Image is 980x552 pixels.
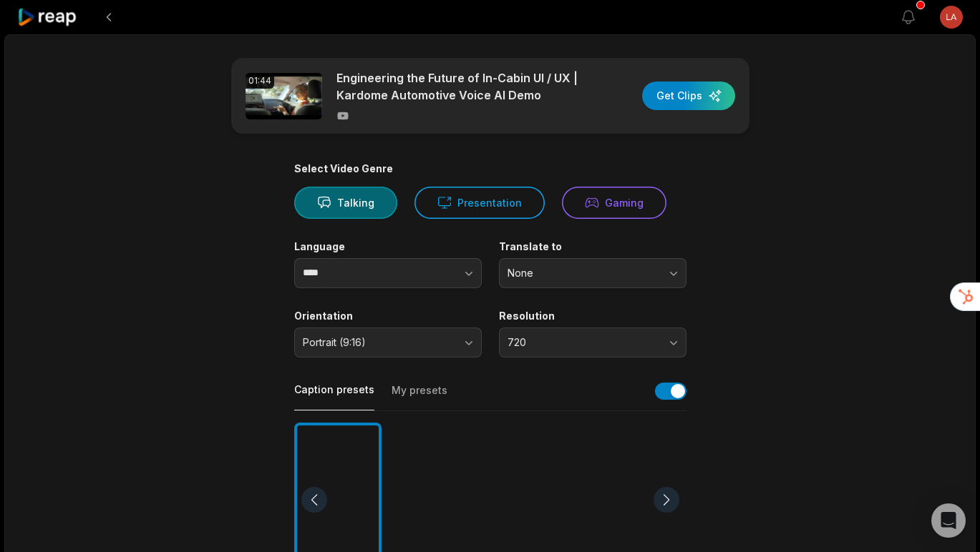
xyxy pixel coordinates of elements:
button: My presets [392,383,447,410]
label: Resolution [499,310,687,322]
span: None [508,267,658,280]
label: Language [294,240,482,253]
button: Talking [294,187,397,219]
button: Portrait (9:16) [294,327,482,358]
button: Get Clips [642,82,735,110]
p: Engineering the Future of In-Cabin UI / UX | Kardome Automotive Voice AI Demo [336,69,583,104]
label: Translate to [499,240,687,253]
button: Presentation [414,187,545,219]
button: Gaming [562,187,666,219]
div: Open Intercom Messenger [931,503,966,538]
button: 720 [499,327,687,358]
button: Caption presets [294,383,374,410]
label: Orientation [294,310,482,322]
button: None [499,258,687,288]
div: 01:44 [246,73,274,89]
span: 720 [508,336,658,349]
span: Portrait (9:16) [303,336,453,349]
div: Select Video Genre [294,162,687,175]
